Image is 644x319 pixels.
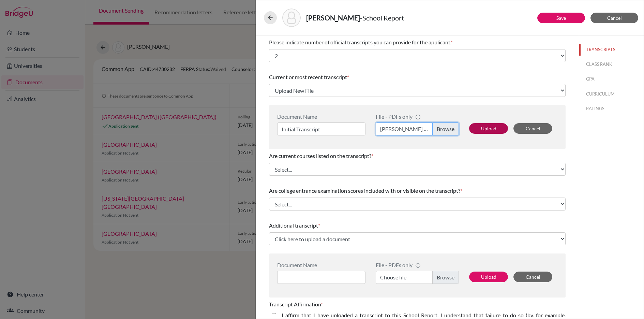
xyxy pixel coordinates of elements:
[579,88,644,100] button: CURRICULUM
[269,222,318,229] span: Additional transcript
[269,39,451,45] span: Please indicate number of official transcripts you can provide for the applicant.
[269,74,347,80] span: Current or most recent transcript
[415,263,421,268] span: info
[469,272,508,282] button: Upload
[277,262,365,268] div: Document Name
[269,187,460,194] span: Are college entrance examination scores included with or visible on the transcript?
[306,14,360,22] strong: [PERSON_NAME]
[277,113,365,120] div: Document Name
[376,271,459,284] label: Choose file
[269,301,321,307] span: Transcript Affirmation
[579,103,644,115] button: RATINGS
[579,58,644,70] button: CLASS RANK
[469,123,508,134] button: Upload
[376,262,459,268] div: File - PDFs only
[415,114,421,120] span: info
[579,73,644,85] button: GPA
[376,113,459,120] div: File - PDFs only
[579,44,644,56] button: TRANSCRIPTS
[269,153,371,159] span: Are current courses listed on the transcript?
[376,122,459,135] label: [PERSON_NAME] Newmark_IT.pdf
[513,123,552,134] button: Cancel
[513,272,552,282] button: Cancel
[360,14,404,22] span: - School Report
